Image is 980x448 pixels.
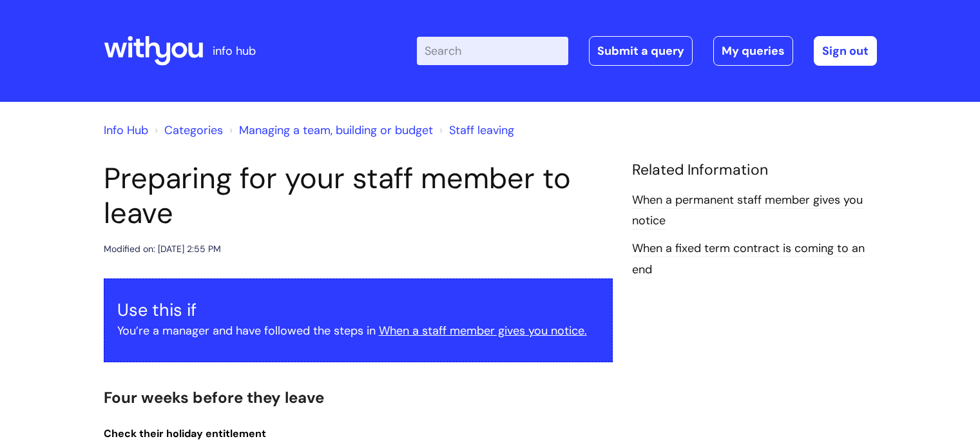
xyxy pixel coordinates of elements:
[584,323,587,338] u: .
[417,37,568,65] input: Search
[436,120,514,141] li: Staff leaving
[104,241,221,257] div: Modified on: [DATE] 2:55 PM
[632,161,877,179] h4: Related Information
[104,387,324,407] span: Four weeks before they leave
[239,122,433,138] a: Managing a team, building or budget
[151,120,223,141] li: Solution home
[117,320,599,341] p: You’re a manager and have followed the steps in
[713,36,793,66] a: My queries
[164,122,223,138] a: Categories
[213,41,256,61] p: info hub
[589,36,693,66] a: Submit a query
[379,323,584,338] a: When a staff member gives you notice
[104,122,148,138] a: Info Hub
[226,120,433,141] li: Managing a team, building or budget
[632,192,863,229] a: When a permanent staff member gives you notice
[117,300,599,320] h3: Use this if
[632,240,865,278] a: When a fixed term contract is coming to an end
[104,161,613,231] h1: Preparing for your staff member to leave
[814,36,877,66] a: Sign out
[104,427,266,440] span: Check their holiday entitlement
[449,122,514,138] a: Staff leaving
[417,36,877,66] div: | -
